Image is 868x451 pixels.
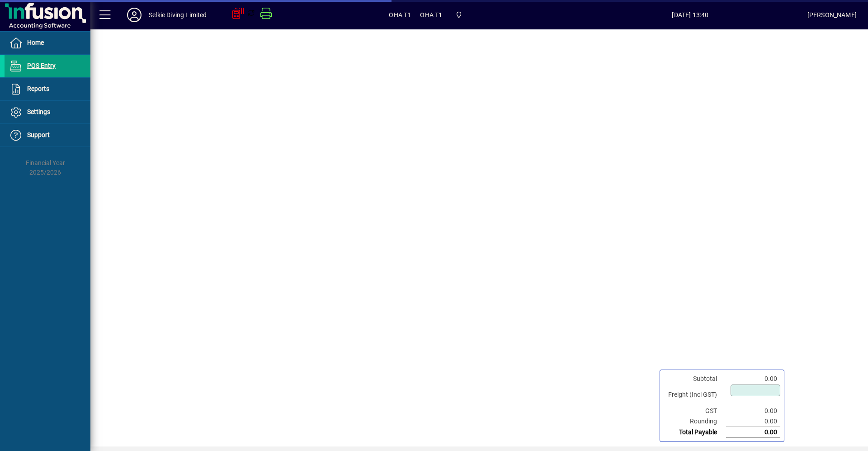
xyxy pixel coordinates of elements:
[664,384,726,406] td: Freight (Incl GST)
[726,374,780,384] td: 0.00
[664,374,726,384] td: Subtotal
[664,427,726,438] td: Total Payable
[664,416,726,427] td: Rounding
[5,124,90,147] a: Support
[27,131,50,138] span: Support
[27,85,49,92] span: Reports
[664,406,726,416] td: GST
[149,8,207,22] div: Selkie Diving Limited
[27,39,44,46] span: Home
[27,108,50,115] span: Settings
[726,406,780,416] td: 0.00
[573,8,807,22] span: [DATE] 13:40
[807,8,857,22] div: [PERSON_NAME]
[5,32,90,54] a: Home
[5,78,90,100] a: Reports
[5,101,90,123] a: Settings
[27,62,56,69] span: POS Entry
[420,8,442,22] span: OHA T1
[726,427,780,438] td: 0.00
[726,416,780,427] td: 0.00
[120,7,149,23] button: Profile
[389,8,411,22] span: OHA T1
